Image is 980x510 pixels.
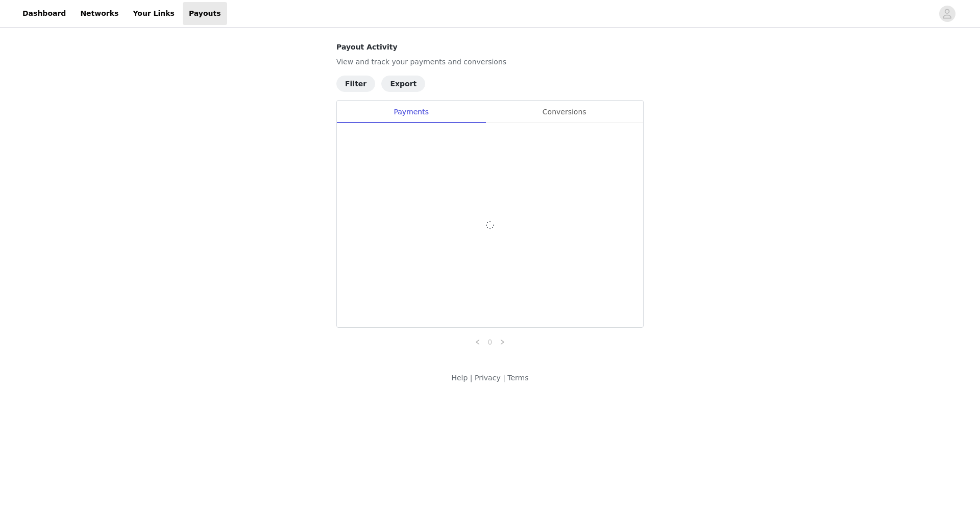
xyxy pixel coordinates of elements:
li: Next Page [496,336,508,348]
a: Privacy [475,374,501,382]
div: Conversions [485,101,643,124]
i: icon: left [475,339,481,345]
a: Help [451,374,468,382]
p: View and track your payments and conversions [336,57,644,67]
a: Your Links [127,2,181,25]
div: avatar [942,6,952,22]
a: 0 [484,336,496,348]
i: icon: right [499,339,505,345]
a: Dashboard [16,2,72,25]
span: | [503,374,505,382]
button: Export [381,76,425,92]
div: Payments [337,101,485,124]
li: Previous Page [472,336,484,348]
a: Terms [507,374,528,382]
a: Payouts [183,2,227,25]
span: | [470,374,473,382]
li: 0 [484,336,496,348]
button: Filter [336,76,375,92]
h4: Payout Activity [336,42,644,53]
a: Networks [74,2,125,25]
